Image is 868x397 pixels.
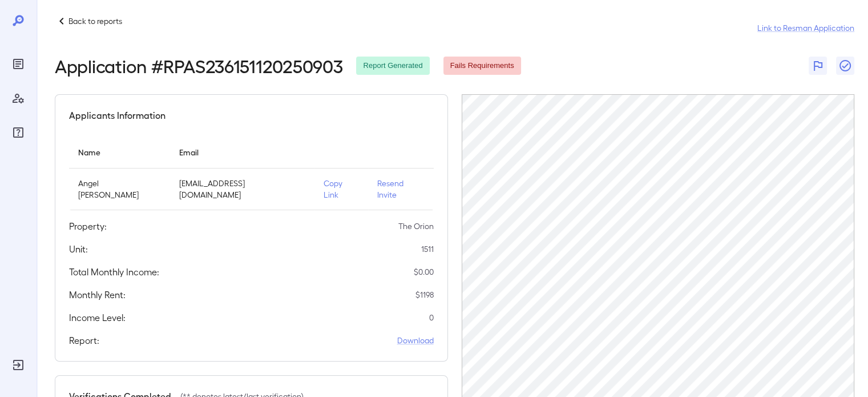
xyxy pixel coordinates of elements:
a: Link to Resman Application [757,22,854,34]
p: The Orion [398,220,434,232]
a: Download [397,335,434,346]
th: Email [170,136,315,169]
p: Copy Link [324,178,359,200]
p: Back to reports [68,15,122,27]
p: [EMAIL_ADDRESS][DOMAIN_NAME] [179,178,306,200]
p: Angel [PERSON_NAME] [78,178,161,200]
h5: Report: [69,334,99,347]
span: Fails Requirements [443,61,521,71]
button: Close Report [836,57,854,75]
h5: Income Level: [69,311,126,324]
h5: Property: [69,219,107,233]
h5: Monthly Rent: [69,288,126,302]
span: Report Generated [356,61,429,71]
h5: Unit: [69,242,88,256]
p: Resend Invite [377,178,425,200]
p: $ 1198 [415,289,434,300]
th: Name [69,136,170,169]
div: Reports [9,55,27,73]
div: FAQ [9,123,27,142]
p: 1511 [421,243,434,255]
div: Log Out [9,356,27,374]
h5: Total Monthly Income: [69,265,159,279]
p: 0 [429,312,434,323]
div: Manage Users [9,89,27,107]
p: $ 0.00 [414,266,434,278]
button: Flag Report [809,57,827,75]
h2: Application # RPAS236151120250903 [55,55,342,76]
table: simple table [69,136,434,210]
h5: Applicants Information [69,109,165,122]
